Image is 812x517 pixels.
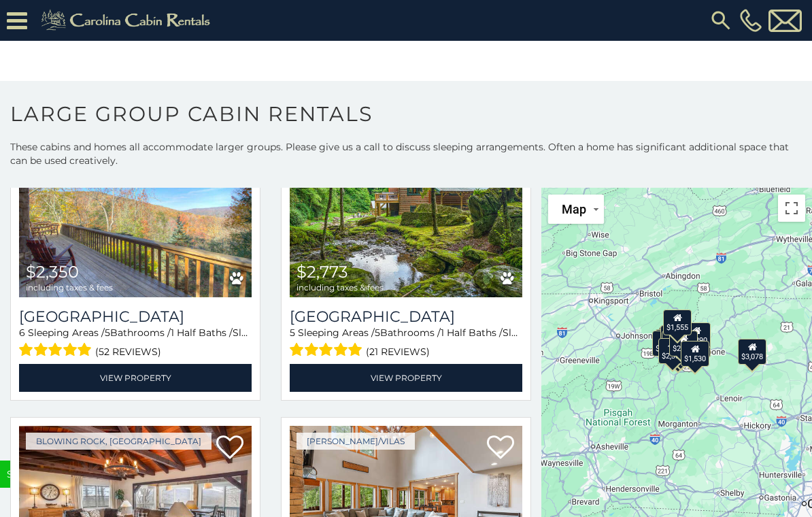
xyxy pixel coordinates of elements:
[171,327,233,339] span: 1 Half Baths /
[19,141,252,297] img: North View Lodge
[19,364,252,392] a: View Property
[297,283,384,292] span: including taxes & fees
[681,341,709,367] div: $1,530
[709,8,733,33] img: search-regular.svg
[663,310,692,335] div: $1,555
[290,364,522,392] a: View Property
[216,434,243,463] a: Add to favorites
[548,195,604,224] button: Change map style
[658,338,687,364] div: $2,350
[26,433,212,450] a: Blowing Rock, [GEOGRAPHIC_DATA]
[487,434,514,463] a: Add to favorites
[297,262,348,282] span: $2,773
[290,326,522,361] div: Sleeping Areas / Bathrooms / Sleeps:
[669,331,698,356] div: $2,773
[34,7,222,34] img: Khaki-logo.png
[366,343,430,361] span: (21 reviews)
[19,307,252,326] a: [GEOGRAPHIC_DATA]
[652,331,681,356] div: $1,600
[441,327,503,339] span: 1 Half Baths /
[778,195,805,222] button: Toggle fullscreen view
[19,141,252,297] a: North View Lodge $2,350 including taxes & fees
[26,283,113,292] span: including taxes & fees
[682,322,711,348] div: $1,290
[290,141,522,297] a: Eagle Ridge Falls $2,773 including taxes & fees
[95,343,161,361] span: (52 reviews)
[290,327,295,339] span: 5
[105,327,110,339] span: 5
[19,326,252,361] div: Sleeping Areas / Bathrooms / Sleeps:
[738,339,766,365] div: $3,078
[297,433,415,450] a: [PERSON_NAME]/Vilas
[375,327,380,339] span: 5
[290,141,522,297] img: Eagle Ridge Falls
[659,327,688,352] div: $1,893
[737,9,765,32] a: [PHONE_NUMBER]
[19,307,252,326] h3: North View Lodge
[662,331,690,356] div: $1,634
[26,262,79,282] span: $2,350
[290,307,522,326] a: [GEOGRAPHIC_DATA]
[290,307,522,326] h3: Eagle Ridge Falls
[19,327,25,339] span: 6
[562,202,586,216] span: Map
